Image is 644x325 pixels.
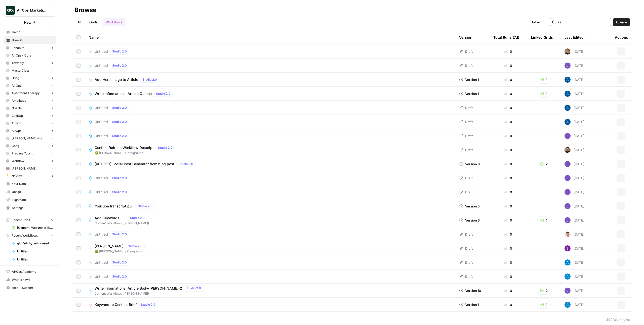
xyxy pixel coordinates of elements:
[493,246,523,251] div: 0
[9,239,56,247] a: gtm/sdr hyperfocused outreach
[493,232,523,237] div: 0
[95,133,108,138] span: Untitled
[4,172,56,180] button: Nextiva
[4,204,56,212] a: Settings
[4,44,56,52] button: Sendbird
[130,216,145,220] span: Studio 2.0
[4,150,56,157] button: Prepare Your [MEDICAL_DATA]
[89,285,451,296] a: Write Informational Article Body-[PERSON_NAME]-2Studio 2.0Content Workflows ([PERSON_NAME])
[459,119,473,124] div: Draft
[12,174,23,178] span: Nextiva
[89,203,451,209] a: YouTube transcript pullStudio 2.0
[89,119,451,125] a: UntitledStudio 2.0
[12,182,54,186] span: Your Data
[565,91,571,97] img: he81ibor8lsei4p3qvg4ugbvimgp
[112,49,127,54] span: Studio 2.0
[12,114,23,118] span: ClickUp
[459,147,473,152] div: Draft
[537,216,551,224] button: 1
[565,119,584,125] div: [DATE]
[565,302,571,308] img: o3cqybgnmipr355j8nz4zpq1mc6x
[4,74,56,82] button: Gong
[4,232,56,239] button: Recent Workflows
[493,77,523,82] div: 0
[565,231,584,237] div: [DATE]
[459,288,481,293] div: Version 10
[4,82,56,89] button: AirOps
[12,83,21,88] span: AirOps
[565,105,584,111] div: [DATE]
[4,112,56,120] button: ClickUp
[112,63,127,68] span: Studio 2.0
[17,257,54,262] span: Untitled
[565,147,571,153] img: 36rz0nf6lyfqsoxlb67712aiq2cf
[95,260,108,265] span: Untitled
[142,77,157,82] span: Studio 2.0
[95,204,134,209] span: YouTube transcript pull
[4,19,56,26] button: New
[95,190,108,195] span: Untitled
[4,104,56,112] button: Nozzle
[89,189,451,195] a: UntitledStudio 2.0
[493,91,523,96] div: 0
[459,190,473,195] div: Draft
[4,89,56,97] button: Apartment Therapy
[12,190,54,194] span: Usage
[112,134,127,138] span: Studio 2.0
[565,30,588,44] div: Last Edited
[12,166,36,171] span: [PERSON_NAME]
[89,274,451,280] a: UntitledStudio 2.0
[12,30,54,34] span: Home
[493,147,523,152] div: 0
[493,204,523,209] div: 0
[89,91,451,97] a: Write Informational Article OutlineStudio 2.0
[89,259,451,265] a: UntitledStudio 2.0
[89,30,451,44] div: Name
[95,286,182,291] span: Write Informational Article Body-[PERSON_NAME]-2
[565,302,584,308] div: [DATE]
[565,259,571,265] img: o3cqybgnmipr355j8nz4zpq1mc6x
[565,48,584,55] div: [DATE]
[12,68,29,73] span: MasterClass
[4,276,56,284] button: What's new?
[459,105,473,110] div: Draft
[179,162,193,166] span: Studio 2.0
[103,18,125,26] a: Workflows
[459,246,473,251] div: Draft
[4,284,56,292] button: Help + Support
[4,180,56,188] a: Your Data
[138,204,152,208] span: Studio 2.0
[12,91,40,95] span: Apartment Therapy
[565,147,584,153] div: [DATE]
[186,286,201,291] span: Studio 2.0
[17,249,54,254] span: Untitled
[565,133,584,139] div: [DATE]
[17,8,47,13] span: AirOps Marketing
[4,216,56,224] button: Recent Grids
[565,203,571,209] img: ubsf4auoma5okdcylokeqxbo075l
[156,91,171,96] span: Studio 2.0
[4,67,56,74] button: MasterClass
[565,77,571,83] img: he81ibor8lsei4p3qvg4ugbvimgp
[89,243,451,254] a: [PERSON_NAME]Studio 2.0🥝 [PERSON_NAME]'s Playground
[537,90,551,98] button: 1
[493,105,523,110] div: 0
[4,268,56,276] a: AirOps Academy
[4,165,56,172] button: [PERSON_NAME]
[12,53,31,58] span: AirOps - Core
[89,175,451,181] a: UntitledStudio 2.0
[89,133,451,139] a: UntitledStudio 2.0
[4,157,56,165] button: Webflow
[493,49,523,54] div: 0
[112,190,127,194] span: Studio 2.0
[112,274,127,279] span: Studio 2.0
[12,144,19,148] span: Gong
[558,20,609,25] input: Search
[4,59,56,67] button: Textedly
[112,232,127,237] span: Studio 2.0
[565,274,571,280] img: o3cqybgnmipr355j8nz4zpq1mc6x
[4,4,56,17] button: Workspace: AirOps Marketing
[17,241,54,246] span: gtm/sdr hyperfocused outreach
[537,160,551,168] button: 2
[12,61,24,65] span: Textedly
